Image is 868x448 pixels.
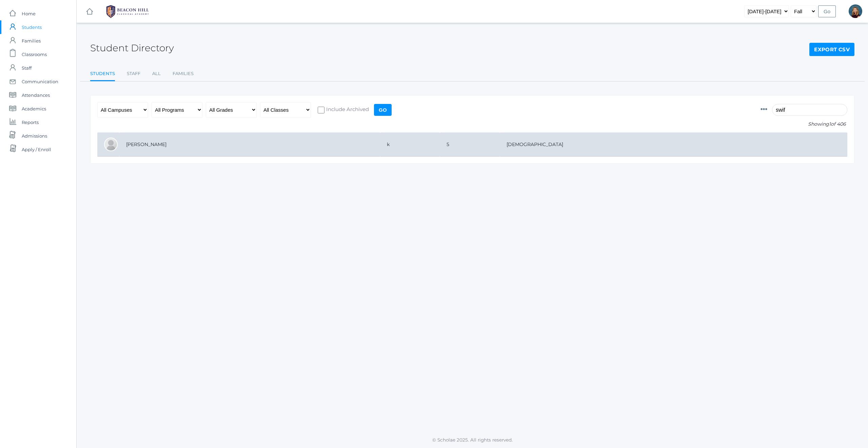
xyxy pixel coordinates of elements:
[500,132,847,157] td: [DEMOGRAPHIC_DATA]
[173,67,194,80] a: Families
[90,43,174,53] h2: Student Directory
[829,121,831,127] span: 1
[22,34,41,48] span: Families
[102,3,153,20] img: BHCALogos-05-308ed15e86a5a0abce9b8dd61676a3503ac9727e845dece92d48e8588c001991.png
[22,7,36,20] span: Home
[127,67,140,80] a: Staff
[761,121,847,128] p: Showing of 406
[22,143,51,156] span: Apply / Enroll
[152,67,161,80] a: All
[22,61,32,75] span: Staff
[374,104,392,116] input: Go
[104,138,118,151] div: Theodore Swift
[22,102,46,115] span: Academics
[22,48,47,61] span: Classrooms
[772,104,847,116] input: Filter by name
[324,106,369,114] span: Include Archived
[90,67,115,82] a: Students
[380,132,440,157] td: k
[119,132,380,157] td: [PERSON_NAME]
[318,107,324,113] input: Include Archived
[818,5,836,17] input: Go
[809,43,854,56] a: Export CSV
[22,75,58,88] span: Communication
[849,4,862,18] div: Lindsay Leeds
[22,115,39,129] span: Reports
[22,20,42,34] span: Students
[77,436,868,443] p: © Scholae 2025. All rights reserved.
[22,88,50,102] span: Attendances
[440,132,499,157] td: 5
[22,129,47,143] span: Admissions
